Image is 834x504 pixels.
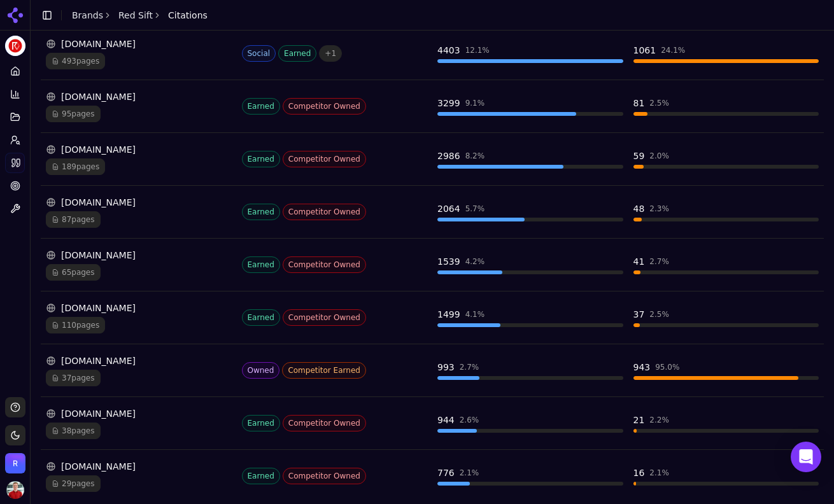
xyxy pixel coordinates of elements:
[5,36,25,56] button: Current brand: Red Sift
[72,9,208,22] nav: breadcrumb
[5,453,25,473] img: Red Sift
[649,415,669,425] div: 2.2 %
[633,97,645,109] div: 81
[242,256,280,273] span: Earned
[649,309,669,319] div: 2.5 %
[633,202,645,215] div: 48
[283,468,366,484] span: Competitor Owned
[437,308,460,321] div: 1499
[46,211,101,228] span: 87 pages
[242,415,280,431] span: Earned
[633,414,645,426] div: 21
[437,466,455,479] div: 776
[242,151,280,167] span: Earned
[791,442,821,472] div: Open Intercom Messenger
[655,362,679,372] div: 95.0 %
[242,45,276,62] span: Social
[283,256,366,273] span: Competitor Owned
[465,151,485,161] div: 8.2 %
[633,255,645,268] div: 41
[649,468,669,478] div: 2.1 %
[437,44,460,57] div: 4403
[283,151,366,167] span: Competitor Owned
[278,45,316,62] span: Earned
[5,36,25,56] img: Red Sift
[5,453,25,473] button: Open organization switcher
[465,256,485,267] div: 4.2 %
[283,415,366,431] span: Competitor Owned
[46,407,232,420] div: [DOMAIN_NAME]
[168,9,208,22] span: Citations
[46,302,232,314] div: [DOMAIN_NAME]
[465,309,485,319] div: 4.1 %
[118,9,153,22] a: Red Sift
[46,475,101,492] span: 29 pages
[437,361,455,374] div: 993
[242,468,280,484] span: Earned
[6,481,24,499] img: Jack Lilley
[437,150,460,162] div: 2986
[283,204,366,220] span: Competitor Owned
[437,414,455,426] div: 944
[46,143,232,156] div: [DOMAIN_NAME]
[633,44,656,57] div: 1061
[465,204,485,214] div: 5.7 %
[633,150,645,162] div: 59
[46,53,105,69] span: 493 pages
[282,362,366,379] span: Competitor Earned
[649,204,669,214] div: 2.3 %
[46,370,101,386] span: 37 pages
[283,309,366,326] span: Competitor Owned
[72,10,103,20] a: Brands
[46,106,101,122] span: 95 pages
[661,45,685,55] div: 24.1 %
[46,264,101,281] span: 65 pages
[649,256,669,267] div: 2.7 %
[46,196,232,209] div: [DOMAIN_NAME]
[46,317,105,333] span: 110 pages
[633,466,645,479] div: 16
[46,249,232,262] div: [DOMAIN_NAME]
[46,90,232,103] div: [DOMAIN_NAME]
[242,309,280,326] span: Earned
[46,423,101,439] span: 38 pages
[242,362,280,379] span: Owned
[437,202,460,215] div: 2064
[46,38,232,50] div: [DOMAIN_NAME]
[460,415,479,425] div: 2.6 %
[46,158,105,175] span: 189 pages
[465,45,490,55] div: 12.1 %
[649,98,669,108] div: 2.5 %
[242,98,280,115] span: Earned
[46,354,232,367] div: [DOMAIN_NAME]
[633,361,651,374] div: 943
[319,45,342,62] span: + 1
[649,151,669,161] div: 2.0 %
[437,97,460,109] div: 3299
[460,468,479,478] div: 2.1 %
[283,98,366,115] span: Competitor Owned
[437,255,460,268] div: 1539
[633,308,645,321] div: 37
[460,362,479,372] div: 2.7 %
[46,460,232,473] div: [DOMAIN_NAME]
[6,481,24,499] button: Open user button
[465,98,485,108] div: 9.1 %
[242,204,280,220] span: Earned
